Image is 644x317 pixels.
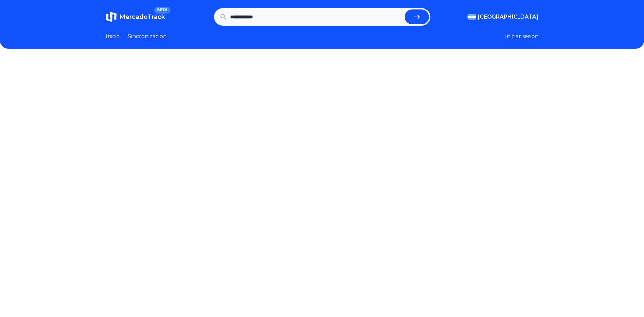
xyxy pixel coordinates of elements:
[505,32,539,41] button: Iniciar sesion
[478,13,539,21] span: [GEOGRAPHIC_DATA]
[468,13,539,21] button: [GEOGRAPHIC_DATA]
[154,7,170,14] span: BETA
[106,11,117,22] img: MercadoTrack
[106,11,165,22] a: MercadoTrackBETA
[106,32,120,41] a: Inicio
[468,14,476,20] img: Argentina
[119,13,165,21] span: MercadoTrack
[128,32,167,41] a: Sincronizacion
